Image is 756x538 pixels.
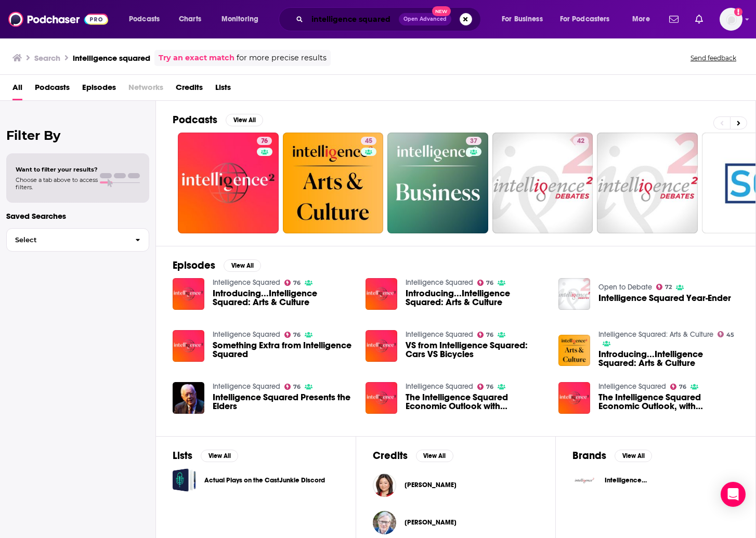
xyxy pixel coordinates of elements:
span: [PERSON_NAME] [405,518,457,527]
a: Show notifications dropdown [691,10,707,28]
img: Podchaser - Follow, Share and Rate Podcasts [8,9,108,29]
span: 76 [486,385,493,389]
a: 42 [573,137,589,145]
a: Introducing...Intelligence Squared: Arts & Culture [366,278,397,310]
span: Logged in as AirwaveMedia [720,8,742,31]
p: Saved Searches [6,211,149,221]
a: Intelligence Squared: Arts & Culture [598,330,713,339]
span: for more precise results [237,52,327,64]
a: 76 [477,332,494,338]
a: Credits [176,79,203,100]
a: Introducing...Intelligence Squared: Arts & Culture [213,289,353,307]
a: Show notifications dropdown [665,10,683,28]
a: Actual Plays on the CastJunkie Discord [173,468,196,492]
a: Try an exact match [159,52,234,64]
a: The Intelligence Squared Economic Outlook, with Tim Harford, Part Two [558,382,590,414]
a: 76 [284,280,301,286]
h2: Episodes [173,259,215,272]
span: For Podcasters [560,12,610,27]
span: Intelligence Squared Year-Ender [598,294,731,303]
a: Introducing...Intelligence Squared: Arts & Culture [558,335,590,366]
span: 76 [261,136,268,147]
a: 76 [178,133,279,233]
a: 45 [718,331,735,337]
a: VS from Intelligence Squared: Cars VS Bicycles [406,341,546,359]
button: Send feedback [687,54,739,62]
span: All [12,79,22,100]
span: The Intelligence Squared Economic Outlook, with [PERSON_NAME], Part Two [598,393,739,411]
a: Intelligence Squared [213,382,280,391]
button: open menu [214,11,272,28]
button: open menu [494,11,556,28]
img: Something Extra from Intelligence Squared [173,330,204,362]
img: Intelligence Squared logo [572,468,596,492]
a: PodcastsView All [173,113,263,126]
span: 42 [577,136,584,147]
a: 76 [257,137,272,145]
img: Introducing...Intelligence Squared: Arts & Culture [173,278,204,310]
a: ListsView All [173,449,238,462]
span: New [432,6,451,16]
a: 76 [284,384,301,390]
a: BrandsView All [572,449,652,462]
span: Networks [128,79,163,100]
span: Choose a tab above to access filters. [16,176,98,191]
a: 45 [361,137,376,145]
span: 76 [679,385,686,389]
img: Intelligence Squared Year-Ender [558,278,590,310]
a: 72 [656,284,672,290]
a: 45 [283,133,384,233]
a: 37 [466,137,481,145]
a: Introducing...Intelligence Squared: Arts & Culture [598,350,739,368]
button: open menu [122,11,173,28]
img: John Donvan [373,511,396,534]
button: Select [6,228,149,252]
span: More [632,12,650,27]
img: User Profile [720,8,742,31]
a: Actual Plays on the CastJunkie Discord [204,475,325,486]
a: 76 [284,332,301,338]
h2: Podcasts [173,113,217,126]
span: Select [7,237,127,243]
span: 76 [293,281,301,285]
a: Intelligence Squared logoIntelligence Squared [572,468,739,492]
span: Charts [179,12,201,27]
a: EpisodesView All [173,259,261,272]
a: Podcasts [35,79,70,100]
img: Intelligence Squared Presents the Elders [173,382,204,414]
span: 45 [726,333,734,337]
a: Intelligence Squared [406,278,473,287]
a: Lists [215,79,231,100]
a: Linda Yueh [405,481,457,489]
span: 37 [470,136,477,147]
span: 72 [665,285,672,290]
span: Podcasts [129,12,160,27]
span: 76 [486,333,493,337]
span: 76 [293,385,301,389]
h2: Credits [373,449,408,462]
a: 76 [670,384,687,390]
div: Search podcasts, credits, & more... [289,7,491,31]
button: View All [224,259,261,272]
span: 45 [365,136,372,147]
button: Open AdvancedNew [399,13,451,25]
a: VS from Intelligence Squared: Cars VS Bicycles [366,330,397,362]
a: Something Extra from Intelligence Squared [213,341,353,359]
a: 76 [477,384,494,390]
a: The Intelligence Squared Economic Outlook with Martin Wolf [406,393,546,411]
h2: Brands [572,449,606,462]
a: Intelligence Squared Presents the Elders [213,393,353,411]
img: Linda Yueh [373,474,396,497]
button: open menu [553,11,625,28]
img: The Intelligence Squared Economic Outlook with Martin Wolf [366,382,397,414]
